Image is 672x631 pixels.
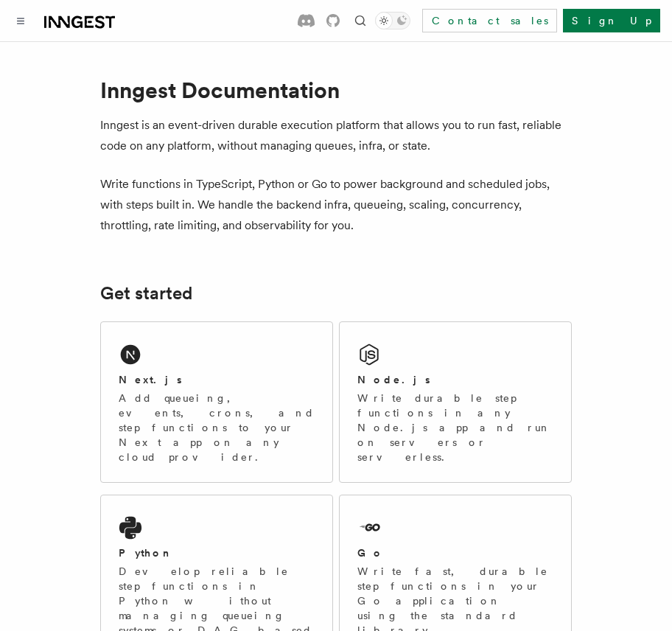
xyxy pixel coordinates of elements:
button: Toggle navigation [12,12,29,29]
a: Node.jsWrite durable step functions in any Node.js app and run on servers or serverless. [339,321,572,483]
button: Toggle dark mode [375,12,410,29]
h2: Python [119,545,173,560]
h2: Next.js [119,372,182,387]
a: Sign Up [563,9,660,32]
p: Inngest is an event-driven durable execution platform that allows you to run fast, reliable code ... [100,115,572,156]
a: Next.jsAdd queueing, events, crons, and step functions to your Next app on any cloud provider. [100,321,333,483]
p: Write durable step functions in any Node.js app and run on servers or serverless. [357,391,553,464]
button: Find something... [351,12,369,29]
a: Contact sales [422,9,557,32]
p: Write functions in TypeScript, Python or Go to power background and scheduled jobs, with steps bu... [100,174,572,236]
p: Add queueing, events, crons, and step functions to your Next app on any cloud provider. [119,391,315,464]
h2: Node.js [357,372,430,387]
h1: Inngest Documentation [100,77,572,103]
a: Get started [100,283,192,304]
h2: Go [357,545,384,560]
